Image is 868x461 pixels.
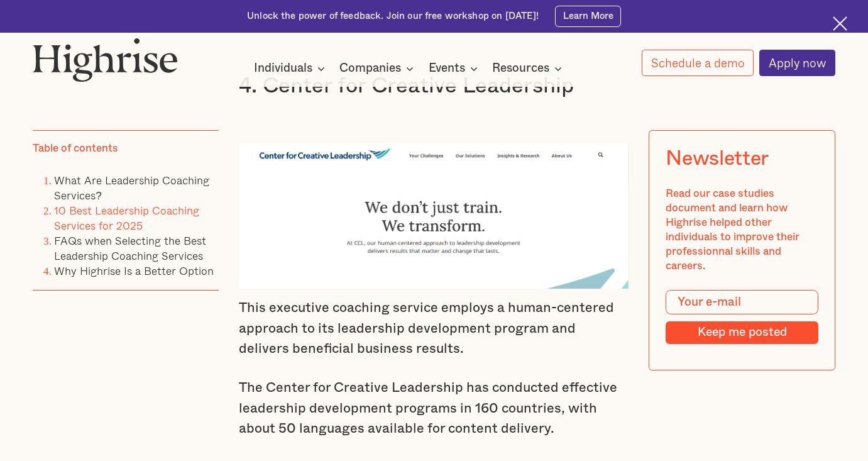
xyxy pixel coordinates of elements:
[239,298,629,359] p: This executive coaching service employs a human-centered approach to its leadership development p...
[54,172,209,204] a: What Are Leadership Coaching Services?
[54,232,206,264] a: FAQs when Selecting the Best Leadership Coaching Services
[666,147,769,171] div: Newsletter
[666,290,818,344] form: Modal Form
[54,202,199,234] a: 10 Best Leadership Coaching Services for 2025
[247,10,539,23] div: Unlock the power of feedback. Join our free workshop on [DATE]!
[254,61,329,76] div: Individuals
[429,61,465,76] div: Events
[33,142,118,156] div: Table of contents
[642,50,754,76] a: Schedule a demo
[339,61,401,76] div: Companies
[492,61,549,76] div: Resources
[339,61,417,76] div: Companies
[759,50,835,76] a: Apply now
[429,61,481,76] div: Events
[833,16,847,31] img: Cross icon
[254,61,312,76] div: Individuals
[492,61,566,76] div: Resources
[666,321,818,344] input: Keep me posted
[666,187,818,274] div: Read our case studies document and learn how Highrise helped other individuals to improve their p...
[33,38,178,82] img: Highrise logo
[54,262,214,279] a: Why Highrise Is a Better Option
[555,6,620,26] a: Learn More
[239,378,629,439] p: The Center for Creative Leadership has conducted effective leadership development programs in 160...
[666,290,818,314] input: Your e-mail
